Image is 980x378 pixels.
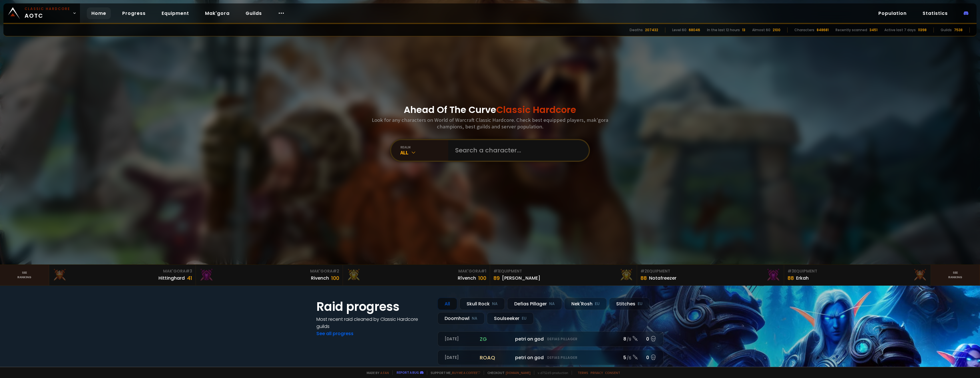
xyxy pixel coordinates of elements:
[200,7,234,19] a: Mak'gora
[363,371,389,375] span: Made by
[316,330,354,337] a: See all progress
[918,27,927,33] div: 11398
[331,274,339,282] div: 100
[549,301,555,307] small: NA
[316,316,431,330] h4: Most recent raid cleaned by Classic Hardcore guilds
[427,371,480,375] span: Support me,
[578,371,588,375] a: Terms
[794,27,814,33] div: Characters
[640,274,647,282] div: 88
[196,265,343,285] a: Mak'Gora#2Rivench100
[941,27,952,33] div: Guilds
[773,27,780,33] div: 2100
[869,27,877,33] div: 3451
[502,274,540,282] div: [PERSON_NAME]
[796,274,809,282] div: Erkah
[493,268,499,274] span: # 1
[836,27,867,33] div: Recently scanned
[788,268,794,274] span: # 3
[478,274,486,282] div: 100
[452,140,582,161] input: Search a character...
[487,312,534,325] div: Soulseeker
[884,27,916,33] div: Active last 7 days
[638,301,642,307] small: EU
[492,301,498,307] small: NA
[404,103,576,117] h1: Ahead Of The Curve
[788,274,794,282] div: 88
[645,27,658,33] div: 207432
[311,274,329,282] div: Rivench
[534,371,568,375] span: v. d752d5 - production
[742,27,745,33] div: 13
[874,7,911,19] a: Population
[346,268,486,274] div: Mak'Gora
[640,268,780,274] div: Equipment
[53,268,192,274] div: Mak'Gora
[564,298,607,310] div: Nek'Rosh
[605,371,620,375] a: Consent
[481,268,486,274] span: # 1
[506,371,531,375] a: [DOMAIN_NAME]
[689,27,700,33] div: 68046
[784,265,931,285] a: #3Equipment88Erkah
[672,27,686,33] div: Level 60
[343,265,490,285] a: Mak'Gora#1Rîvench100
[637,265,784,285] a: #2Equipment88Notafreezer
[187,274,192,282] div: 41
[333,268,339,274] span: # 2
[316,298,431,316] h1: Raid progress
[459,298,505,310] div: Skull Rock
[49,265,196,285] a: Mak'Gora#3Hittinghard41
[25,6,70,11] small: Classic Hardcore
[25,6,70,20] span: AOTC
[472,316,477,321] small: NA
[630,27,643,33] div: Deaths
[640,268,647,274] span: # 2
[931,265,980,285] a: Seeranking
[3,3,80,23] a: Classic HardcoreAOTC
[752,27,770,33] div: Almost 60
[437,312,485,325] div: Doomhowl
[400,145,448,149] div: realm
[918,7,952,19] a: Statistics
[458,274,476,282] div: Rîvench
[199,268,339,274] div: Mak'Gora
[400,149,448,156] div: All
[707,27,740,33] div: In the last 12 hours
[118,7,150,19] a: Progress
[595,301,600,307] small: EU
[158,274,185,282] div: Hittinghard
[496,103,576,116] span: Classic Hardcore
[522,316,527,321] small: EU
[437,298,457,310] div: All
[452,371,480,375] a: Buy me a coffee
[241,7,266,19] a: Guilds
[609,298,650,310] div: Stitches
[591,371,603,375] a: Privacy
[788,268,927,274] div: Equipment
[157,7,194,19] a: Equipment
[437,331,664,347] a: [DATE]zgpetri on godDefias Pillager8 /90
[493,274,500,282] div: 89
[507,298,562,310] div: Defias Pillager
[186,268,192,274] span: # 3
[649,274,676,282] div: Notafreezer
[437,350,664,365] a: [DATE]roaqpetri on godDefias Pillager5 /60
[490,265,637,285] a: #1Equipment89[PERSON_NAME]
[817,27,829,33] div: 848681
[369,117,611,130] h3: Look for any characters on World of Warcraft Classic Hardcore. Check best equipped players, mak'g...
[484,371,531,375] span: Checkout
[87,7,111,19] a: Home
[397,370,419,375] a: Report a bug
[493,268,633,274] div: Equipment
[954,27,963,33] div: 7538
[380,371,389,375] a: a fan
